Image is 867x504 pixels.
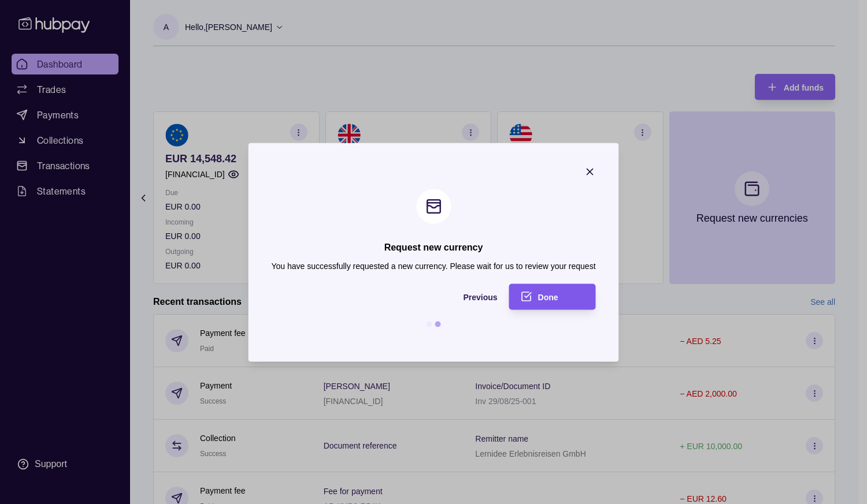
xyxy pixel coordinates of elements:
h2: Request new currency [384,241,483,253]
button: Done [509,283,596,309]
p: You have successfully requested a new currency. Please wait for us to review your request [271,259,595,272]
span: Done [538,293,558,302]
span: Previous [463,293,497,302]
button: Previous [271,283,497,309]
